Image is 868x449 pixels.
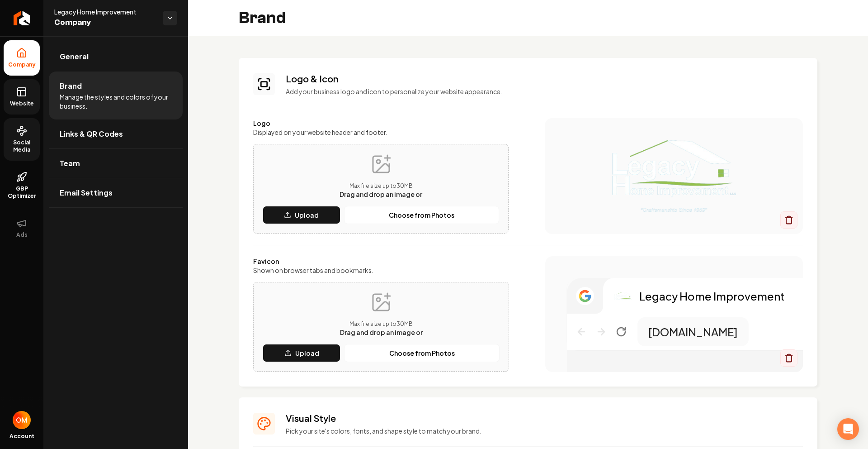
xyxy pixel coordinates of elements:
button: Open user button [13,411,31,429]
label: Shown on browser tabs and bookmarks. [253,266,509,275]
span: Website [6,100,38,107]
button: Choose from Photos [344,206,499,224]
p: Choose from Photos [389,349,455,358]
p: Legacy Home Improvement [639,289,784,303]
img: Rebolt Logo [14,11,30,25]
span: Company [5,61,39,68]
img: Logo [614,287,632,305]
a: Website [4,79,40,115]
span: Drag and drop an image or [340,190,422,198]
label: Logo [253,119,509,128]
span: Manage the styles and colors of your business. [60,92,172,110]
a: Team [49,149,183,178]
span: Email Settings [60,187,113,198]
span: Team [60,158,80,169]
a: Links & QR Codes [49,119,183,148]
label: Displayed on your website header and footer. [253,128,509,137]
button: Upload [263,206,340,224]
p: [DOMAIN_NAME] [648,325,738,339]
p: Pick your site's colors, fonts, and shape style to match your brand. [286,426,803,435]
span: Ads [13,231,31,239]
p: Choose from Photos [389,210,454,220]
p: Upload [295,210,319,220]
span: Links & QR Codes [60,129,123,139]
h2: Brand [239,9,286,27]
h3: Logo & Icon [286,72,803,85]
a: GBP Optimizer [4,164,40,207]
a: General [49,42,183,71]
p: Upload [295,349,319,358]
div: Open Intercom Messenger [837,418,859,440]
span: Drag and drop an image or [340,328,423,336]
button: Ads [4,210,40,246]
button: Upload [263,344,340,362]
p: Max file size up to 30 MB [340,182,422,190]
button: Choose from Photos [344,344,500,362]
span: Brand [60,81,82,91]
span: GBP Optimizer [4,185,40,200]
span: Account [9,433,34,440]
span: Company [54,16,156,29]
a: Social Media [4,118,40,161]
img: Logo [563,140,785,212]
span: General [60,51,89,62]
span: Social Media [4,139,40,153]
span: Legacy Home Improvement [54,7,156,16]
img: Omar Molai [13,411,31,429]
p: Add your business logo and icon to personalize your website appearance. [286,87,803,96]
p: Max file size up to 30 MB [340,320,423,328]
h3: Visual Style [286,412,803,425]
label: Favicon [253,257,509,266]
a: Email Settings [49,178,183,207]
